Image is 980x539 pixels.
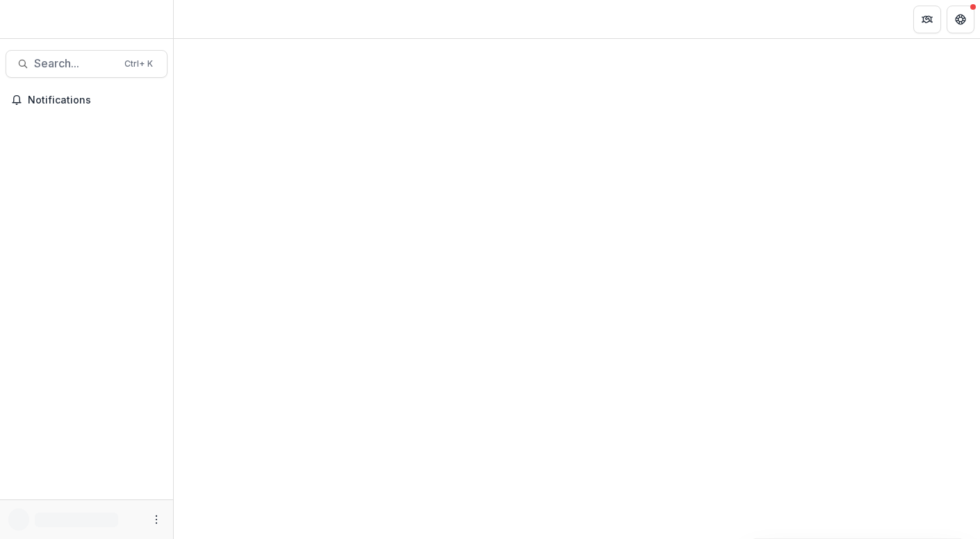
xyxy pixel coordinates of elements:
[122,56,156,72] div: Ctrl + K
[34,57,116,70] span: Search...
[179,9,238,29] nav: breadcrumb
[913,6,941,33] button: Partners
[148,511,165,528] button: More
[6,50,168,78] button: Search...
[947,6,974,33] button: Get Help
[28,94,162,106] span: Notifications
[6,89,168,111] button: Notifications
